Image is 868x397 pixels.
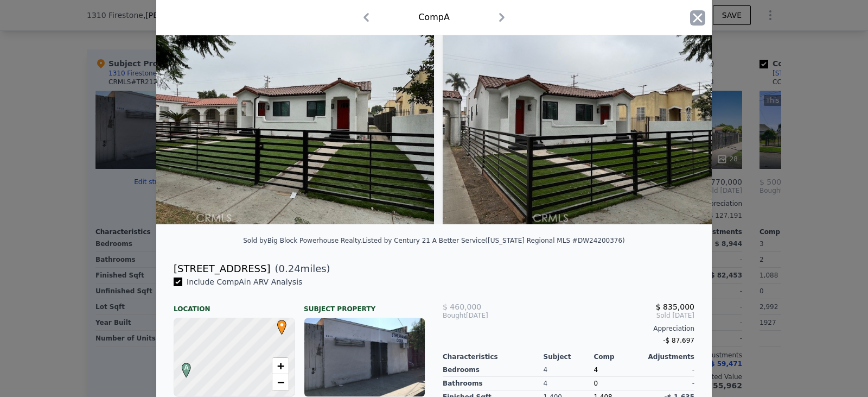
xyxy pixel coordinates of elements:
span: 0.24 [279,263,301,274]
span: $ 460,000 [443,303,481,311]
div: Characteristics [443,352,544,361]
span: − [277,375,284,389]
div: [DATE] [443,311,527,320]
span: Sold [DATE] [527,311,694,320]
div: Subject Property [304,296,425,313]
div: Bedrooms [443,363,544,377]
div: - [644,363,694,377]
div: Sold by Big Block Powerhouse Realty . [243,237,362,244]
div: 4 [544,363,594,377]
div: 0 [593,377,644,390]
div: - [644,377,694,390]
div: Comp A [418,11,450,24]
div: Appreciation [443,324,694,333]
span: + [277,359,284,373]
div: 4 [544,377,594,390]
div: Listed by Century 21 A Better Service ([US_STATE] Regional MLS #DW24200376) [362,237,625,244]
a: Zoom out [272,374,289,390]
span: 4 [593,366,598,374]
span: Include Comp A in ARV Analysis [182,278,307,286]
span: Bought [443,311,466,320]
img: Property Img [156,16,434,224]
img: Property Img [443,16,720,224]
div: Subject [544,352,594,361]
span: $ 835,000 [656,303,694,311]
div: Comp [593,352,644,361]
span: • [275,317,289,333]
div: Bathrooms [443,377,544,390]
div: Adjustments [644,352,694,361]
span: -$ 87,697 [663,337,694,344]
a: Zoom in [272,358,289,374]
div: Location [174,296,295,313]
div: • [275,320,281,326]
div: A [179,363,186,369]
div: [STREET_ADDRESS] [174,261,270,276]
span: A [179,363,194,373]
span: ( miles) [270,261,330,276]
